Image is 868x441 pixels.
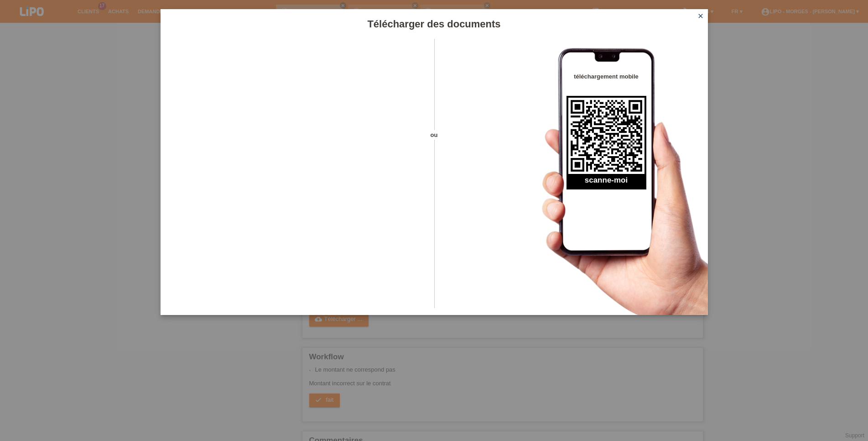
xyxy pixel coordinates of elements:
[174,62,418,290] iframe: Upload
[161,18,708,30] h1: Télécharger des documents
[567,73,646,80] h4: téléchargement mobile
[697,12,704,20] i: close
[418,130,450,140] span: ou
[567,176,646,189] h2: scanne-moi
[695,11,707,22] a: close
